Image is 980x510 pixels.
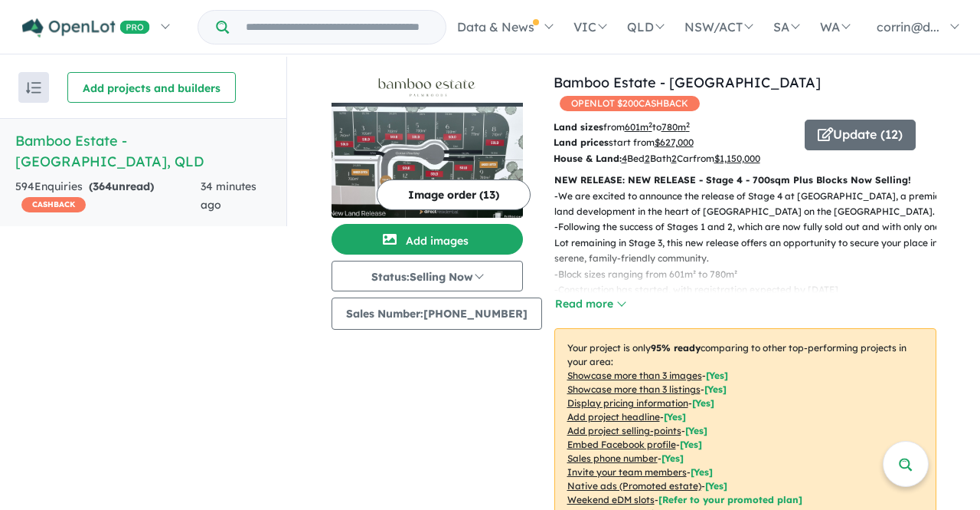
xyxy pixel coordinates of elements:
span: [ Yes ] [661,452,684,464]
u: Weekend eDM slots [567,494,655,505]
u: Display pricing information [567,397,688,409]
img: Bamboo Estate - Palmwoods [332,103,523,218]
span: [ Yes ] [664,411,686,423]
u: $ 627,000 [655,137,694,148]
u: Add project headline [567,411,660,423]
u: 4 [622,153,627,164]
p: Bed Bath Car from [554,151,793,166]
button: Sales Number:[PHONE_NUMBER] [332,298,542,330]
u: Embed Facebook profile [567,439,676,450]
span: [ Yes ] [680,439,702,450]
span: to [652,121,690,133]
u: Showcase more than 3 listings [567,383,701,395]
u: Showcase more than 3 images [567,370,702,381]
span: [ Yes ] [691,466,713,478]
p: NEW RELEASE: NEW RELEASE - Stage 4 - 700sqm Plus Blocks Now Selling! [554,173,936,188]
u: 601 m [625,121,652,133]
sup: 2 [648,120,652,129]
button: Read more [554,295,626,313]
span: [ Yes ] [685,425,707,436]
b: House & Land: [554,153,622,164]
button: Add images [332,224,523,255]
div: 594 Enquir ies [15,178,201,215]
u: Native ads (Promoted estate) [567,480,701,492]
b: 95 % ready [651,342,701,354]
span: [ Yes ] [706,370,728,381]
a: Bamboo Estate - [GEOGRAPHIC_DATA] [554,74,821,91]
b: Land sizes [554,121,603,133]
a: Bamboo Estate - Palmwoods LogoBamboo Estate - Palmwoods [332,72,523,218]
input: Try estate name, suburb, builder or developer [232,11,443,44]
p: - We are excited to announce the release of Stage 4 at [GEOGRAPHIC_DATA], a premier land developm... [554,189,949,220]
span: OPENLOT $ 200 CASHBACK [560,96,700,111]
button: Status:Selling Now [332,261,523,291]
u: Invite your team members [567,466,687,478]
p: - Construction has started, with registration expected by [DATE] [554,282,949,298]
p: from [554,120,793,135]
span: [ Yes ] [692,397,714,409]
span: [Yes] [705,480,727,492]
span: CASHBACK [21,197,86,212]
u: Add project selling-points [567,425,681,436]
span: 34 minutes ago [201,179,256,212]
img: Openlot PRO Logo White [22,18,150,38]
sup: 2 [686,120,690,129]
u: 2 [645,153,650,164]
u: Sales phone number [567,452,658,464]
u: $ 1,150,000 [714,153,760,164]
span: [Refer to your promoted plan] [658,494,802,505]
u: 780 m [661,121,690,133]
img: Bamboo Estate - Palmwoods Logo [338,78,517,97]
span: 364 [93,179,112,193]
p: - Block sizes ranging from 601m² to 780m² [554,267,949,282]
span: [ Yes ] [704,383,727,395]
p: start from [554,135,793,150]
button: Add projects and builders [67,72,236,103]
span: corrin@d... [877,19,939,35]
button: Image order (13) [377,179,531,210]
b: Land prices [554,137,609,148]
h5: Bamboo Estate - [GEOGRAPHIC_DATA] , QLD [15,130,271,172]
img: sort.svg [26,82,41,94]
u: 2 [671,153,677,164]
strong: ( unread) [89,179,154,193]
p: - Following the success of Stages 1 and 2, which are now fully sold out and with only one Lot rem... [554,219,949,266]
button: Update (12) [805,120,916,150]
